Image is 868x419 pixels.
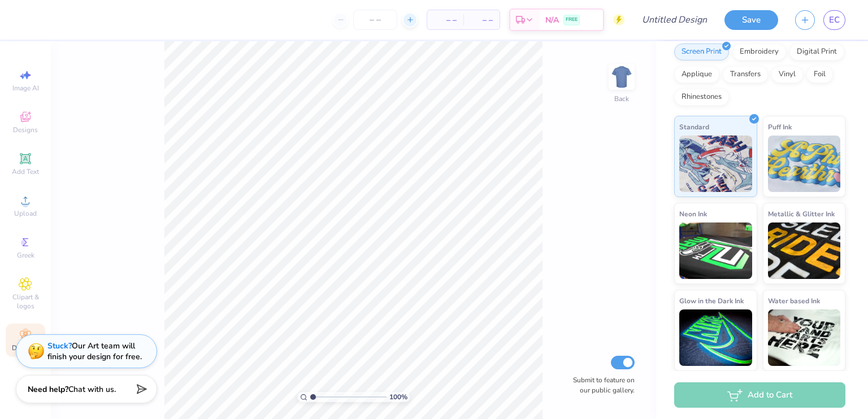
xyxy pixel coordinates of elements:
span: Add Text [12,167,39,176]
img: Water based Ink [768,309,841,366]
div: Embroidery [732,43,786,60]
img: Standard [679,136,752,192]
span: Water based Ink [768,295,820,307]
strong: Need help? [28,384,68,395]
span: Clipart & logos [6,293,45,311]
span: EC [829,14,840,27]
a: EC [823,10,845,30]
span: Standard [679,121,709,133]
div: Rhinestones [674,89,729,106]
button: Save [724,10,778,30]
span: Decorate [12,343,39,352]
span: Greek [17,251,34,260]
span: – – [434,14,457,26]
span: Glow in the Dark Ink [679,295,744,307]
div: Foil [806,66,833,83]
span: – – [470,14,493,26]
div: Our Art team will finish your design for free. [47,341,142,362]
img: Neon Ink [679,222,752,279]
img: Glow in the Dark Ink [679,309,752,366]
strong: Stuck? [47,341,72,351]
span: Puff Ink [768,121,792,133]
span: N/A [545,14,559,26]
div: Screen Print [674,43,729,60]
div: Transfers [723,66,768,83]
div: Back [614,94,629,104]
span: Neon Ink [679,208,707,220]
img: Back [610,66,633,88]
span: Upload [14,209,37,218]
span: Metallic & Glitter Ink [768,208,835,220]
span: Designs [13,125,38,134]
img: Puff Ink [768,136,841,192]
span: Image AI [12,84,39,93]
span: Chat with us. [68,384,116,395]
div: Vinyl [771,66,803,83]
img: Metallic & Glitter Ink [768,222,841,279]
label: Submit to feature on our public gallery. [567,375,635,395]
span: FREE [566,16,578,24]
div: Applique [674,66,719,83]
input: Untitled Design [633,8,716,31]
span: 100 % [389,392,407,402]
div: Digital Print [789,43,844,60]
input: – – [353,10,397,30]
